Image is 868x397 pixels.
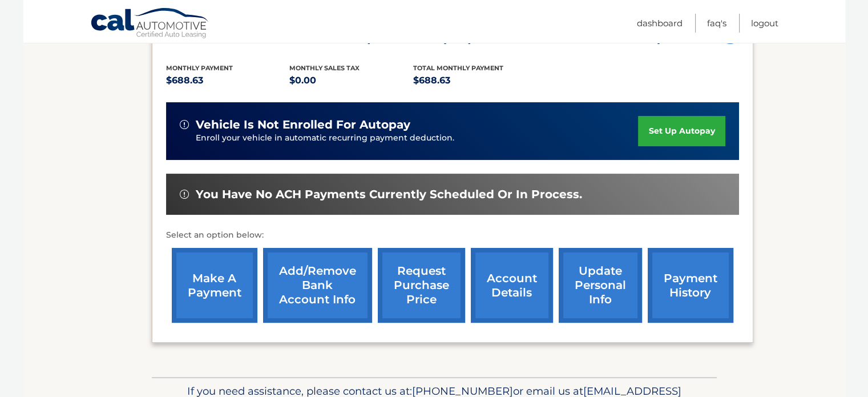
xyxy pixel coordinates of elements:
span: You have no ACH payments currently scheduled or in process. [196,187,582,202]
a: request purchase price [378,248,465,323]
a: Cal Automotive [90,7,210,41]
span: Total Monthly Payment [413,64,503,72]
a: update personal info [559,248,642,323]
a: make a payment [172,248,257,323]
img: alert-white.svg [180,120,189,129]
span: Monthly sales Tax [289,64,360,72]
a: set up autopay [638,116,725,146]
span: Monthly Payment [166,64,233,72]
img: alert-white.svg [180,190,189,199]
span: vehicle is not enrolled for autopay [196,118,410,132]
p: Select an option below: [166,228,739,242]
p: Enroll your vehicle in automatic recurring payment deduction. [196,132,639,145]
a: account details [471,248,553,323]
a: Dashboard [637,14,683,33]
a: payment history [648,248,733,323]
p: $688.63 [413,73,537,89]
p: $0.00 [289,73,413,89]
p: $688.63 [166,73,290,89]
a: FAQ's [707,14,726,33]
a: Logout [751,14,778,33]
a: Add/Remove bank account info [263,248,372,323]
